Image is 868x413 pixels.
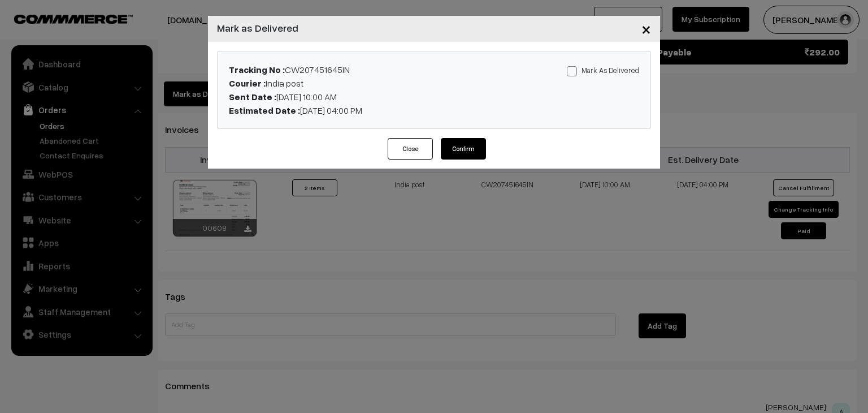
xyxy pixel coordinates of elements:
[18,29,27,38] img: website_grey.svg
[29,29,124,38] div: Domain: [DOMAIN_NAME]
[567,64,639,76] label: Mark As Delivered
[229,91,276,102] b: Sent Date :
[112,66,121,75] img: tab_keywords_by_traffic_grey.svg
[632,11,660,46] button: Close
[441,138,486,160] button: Confirm
[388,138,433,160] button: Close
[18,18,27,27] img: logo_orange.svg
[641,18,651,39] span: ×
[31,66,40,75] img: tab_domain_overview_orange.svg
[32,18,55,27] div: v 4.0.25
[220,63,505,117] div: CW207451645IN India post [DATE] 10:00 AM [DATE] 04:00 PM
[229,64,285,75] b: Tracking No :
[229,105,300,116] b: Estimated Date :
[217,20,298,36] h4: Mark as Delivered
[229,78,266,89] b: Courier :
[43,67,101,74] div: Domain Overview
[125,67,190,74] div: Keywords by Traffic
